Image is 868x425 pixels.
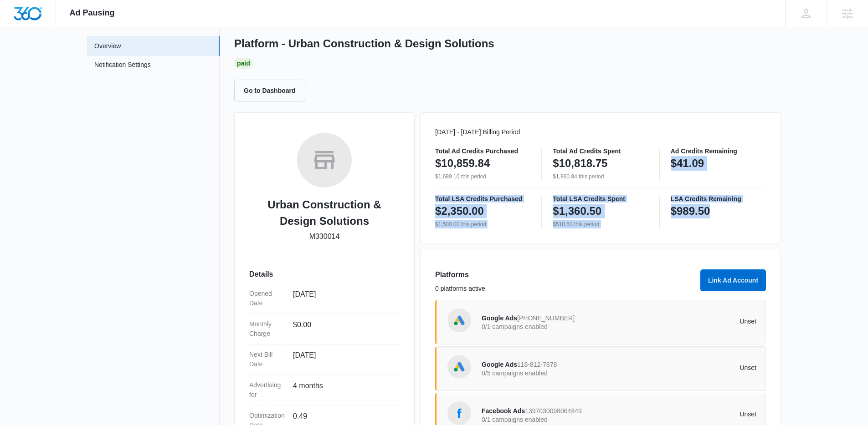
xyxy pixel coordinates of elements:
[671,156,704,171] p: $41.09
[249,289,286,308] dt: Opened Date
[249,319,286,339] dt: Monthly Charge
[553,172,648,181] p: $1,860.84 this period
[619,411,757,417] p: Unset
[619,364,757,371] p: Unset
[553,156,607,171] p: $10,818.75
[435,284,695,293] p: 0 platforms active
[482,370,619,376] p: 0/5 campaigns enabled
[482,407,525,415] span: Facebook Ads
[452,314,466,327] img: Google Ads
[700,269,766,291] button: Link Ad Account
[452,406,466,420] img: Facebook Ads
[517,314,575,322] span: [PHONE_NUMBER]
[249,380,286,400] dt: Advertising for
[671,196,766,202] p: LSA Credits Remaining
[435,127,766,137] p: [DATE] - [DATE] Billing Period
[435,346,766,391] a: Google AdsGoogle Ads118-812-78780/5 campaigns enabledUnset
[435,269,695,280] h3: Platforms
[249,350,286,369] dt: Next Bill Date
[249,344,400,375] div: Next Bill Date[DATE]
[435,156,490,171] p: $10,859.84
[234,80,305,101] button: Go to Dashboard
[553,196,648,202] p: Total LSA Credits Spent
[482,361,517,368] span: Google Ads
[482,324,619,330] p: 0/1 campaigns enabled
[435,196,530,202] p: Total LSA Credits Purchased
[553,148,648,154] p: Total Ad Credits Spent
[435,172,530,181] p: $1,689.10 this period
[435,300,766,344] a: Google AdsGoogle Ads[PHONE_NUMBER]0/1 campaigns enabledUnset
[671,148,766,154] p: Ad Credits Remaining
[309,231,340,242] p: M330014
[525,407,582,415] span: 1397030098064849
[293,350,392,369] dd: [DATE]
[517,361,557,368] span: 118-812-7878
[293,380,392,400] dd: 4 months
[293,289,392,308] dd: [DATE]
[94,41,121,51] a: Overview
[94,60,151,72] a: Notification Settings
[249,283,400,314] div: Opened Date[DATE]
[435,148,530,154] p: Total Ad Credits Purchased
[234,58,253,69] div: Paid
[249,375,400,405] div: Advertising for4 months
[234,37,494,51] h1: Platform - Urban Construction & Design Solutions
[293,319,392,339] dd: $0.00
[435,220,530,228] p: $1,500.00 this period
[553,204,601,218] p: $1,360.50
[249,197,400,229] h2: Urban Construction & Design Solutions
[435,204,484,218] p: $2,350.00
[249,314,400,344] div: Monthly Charge$0.00
[249,269,400,280] h3: Details
[482,314,517,322] span: Google Ads
[70,8,115,18] span: Ad Pausing
[619,318,757,324] p: Unset
[234,86,311,94] a: Go to Dashboard
[482,416,619,423] p: 0/1 campaigns enabled
[553,220,648,228] p: $510.50 this period
[452,360,466,374] img: Google Ads
[671,204,710,218] p: $989.50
